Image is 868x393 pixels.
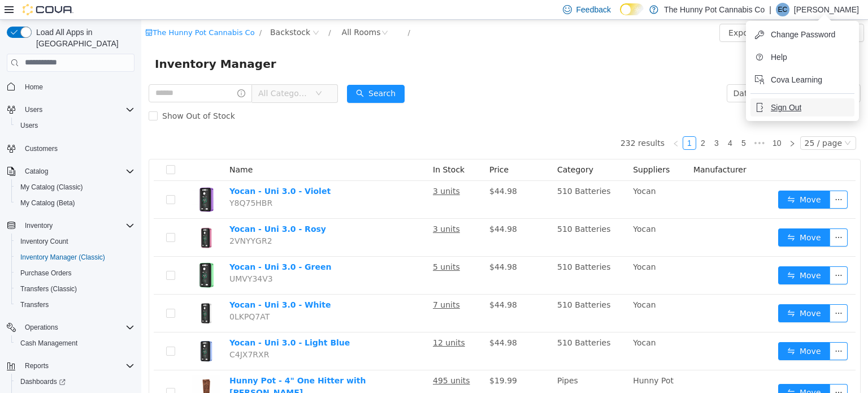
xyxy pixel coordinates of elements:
[2,358,139,374] button: Reports
[14,35,142,53] span: Inventory Manager
[492,167,514,176] span: Yocan
[416,145,452,154] span: Category
[16,298,134,312] span: Transfers
[20,284,77,293] span: Transfers (Classic)
[705,4,723,22] button: icon: ellipsis
[20,219,57,232] button: Inventory
[25,105,42,114] span: Users
[2,79,139,95] button: Home
[794,3,859,16] p: [PERSON_NAME]
[20,142,62,156] a: Customers
[174,70,181,78] i: icon: down
[11,335,139,351] button: Cash Management
[578,4,705,22] button: Export Backstock Inventory
[411,161,487,199] td: 510 Batteries
[541,116,555,130] li: 1
[16,282,81,296] a: Transfers (Classic)
[16,298,53,312] a: Transfers
[582,116,596,130] li: 4
[88,254,132,264] span: UMVY34V3
[292,318,324,327] u: 12 units
[88,217,131,226] span: 2VNYYGR2
[16,266,134,280] span: Purchase Orders
[4,9,11,16] i: icon: shop
[552,145,605,154] span: Manufacturer
[206,65,263,83] button: icon: searchSearch
[688,322,706,340] button: icon: ellipsis
[16,119,134,132] span: Users
[596,117,609,129] a: 5
[16,235,134,248] span: Inventory Count
[292,145,323,154] span: In Stock
[88,292,128,301] span: 0LKPQ7AT
[592,65,705,82] div: Date Added (Newest-Oldest)
[292,205,319,214] u: 3 units
[492,205,514,214] span: Yocan
[88,167,189,176] a: Yocan - Uni 3.0 - Violet
[11,281,139,297] button: Transfers (Classic)
[11,249,139,265] button: Inventory Manager (Classic)
[16,119,42,132] a: Users
[20,198,75,208] span: My Catalog (Beta)
[20,321,63,334] button: Operations
[627,116,644,130] li: 10
[778,3,788,16] span: EC
[411,313,487,351] td: 510 Batteries
[25,83,43,92] span: Home
[88,145,111,154] span: Name
[16,92,98,101] span: Show Out of Stock
[609,116,627,130] span: •••
[292,243,319,252] u: 5 units
[96,70,104,77] i: icon: info-circle
[187,8,189,17] span: /
[16,336,82,350] a: Cash Management
[20,121,38,130] span: Users
[11,179,139,195] button: My Catalog (Classic)
[292,167,319,176] u: 3 units
[771,74,822,85] span: Cova Learning
[16,375,134,388] span: Dashboards
[628,117,644,129] a: 10
[20,359,134,373] span: Reports
[20,103,134,116] span: Users
[620,3,644,15] input: Dark Mode
[51,355,79,383] img: Hunny Pot - 4" One Hitter with Dugout - Brown hero shot
[32,27,134,49] span: Load All Apps in [GEOGRAPHIC_DATA]
[88,356,224,377] a: Hunny Pot - 4" One Hitter with [PERSON_NAME]
[20,237,68,246] span: Inventory Count
[20,339,77,348] span: Cash Management
[25,323,58,332] span: Operations
[771,29,835,40] span: Change Password
[88,205,185,214] a: Yocan - Uni 3.0 - Rosy
[129,6,169,19] span: Backstock
[51,166,79,194] img: Yocan - Uni 3.0 - Violet hero shot
[88,318,209,327] a: Yocan - Uni 3.0 - Light Blue
[51,279,79,308] img: Yocan - Uni 3.0 - White hero shot
[20,141,134,156] span: Customers
[769,3,771,16] p: |
[637,364,689,382] button: icon: swapMove
[637,209,689,227] button: icon: swapMove
[555,116,568,130] li: 2
[20,80,47,94] a: Home
[637,284,689,303] button: icon: swapMove
[16,180,134,194] span: My Catalog (Classic)
[348,318,376,327] span: $44.98
[2,102,139,118] button: Users
[4,8,113,17] a: icon: shopThe Hunny Pot Cannabis Co
[88,330,128,339] span: C4JX7RXR
[411,275,487,313] td: 510 Batteries
[596,116,609,130] li: 5
[637,322,689,340] button: icon: swapMove
[750,98,854,116] button: Sign Out
[531,120,538,127] i: icon: left
[348,205,376,214] span: $44.98
[20,321,134,334] span: Operations
[201,4,240,21] div: All Rooms
[16,336,134,350] span: Cash Management
[411,237,487,275] td: 510 Batteries
[16,196,134,210] span: My Catalog (Beta)
[20,377,66,386] span: Dashboards
[51,241,79,270] img: Yocan - Uni 3.0 - Green hero shot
